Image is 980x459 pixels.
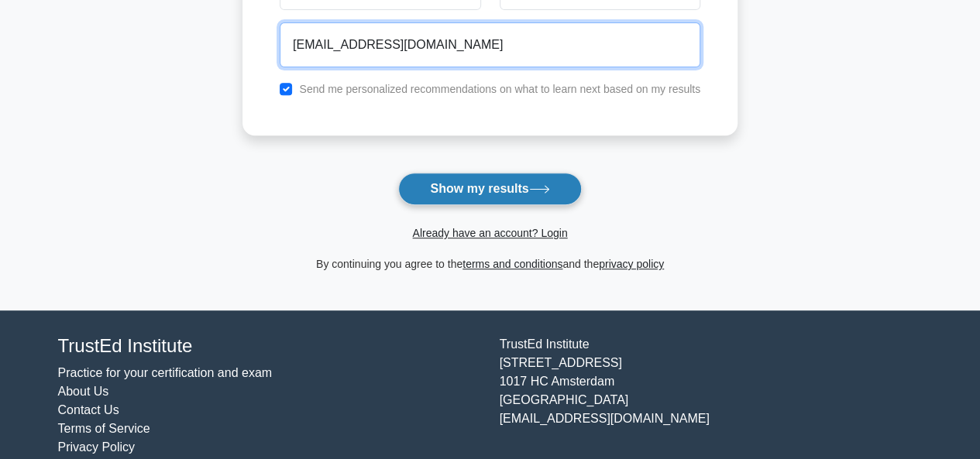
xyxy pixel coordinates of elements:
[58,440,136,454] a: Privacy Policy
[462,258,562,270] a: terms and conditions
[58,335,481,358] h4: TrustEd Institute
[58,403,119,416] a: Contact Us
[58,366,273,379] a: Practice for your certification and exam
[299,83,700,95] label: Send me personalized recommendations on what to learn next based on my results
[599,258,664,270] a: privacy policy
[398,173,581,205] button: Show my results
[280,22,700,67] input: Email
[233,255,747,273] div: By continuing you agree to the and the
[412,227,567,239] a: Already have an account? Login
[58,385,109,398] a: About Us
[58,422,150,435] a: Terms of Service
[490,335,932,457] div: TrustEd Institute [STREET_ADDRESS] 1017 HC Amsterdam [GEOGRAPHIC_DATA] [EMAIL_ADDRESS][DOMAIN_NAME]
